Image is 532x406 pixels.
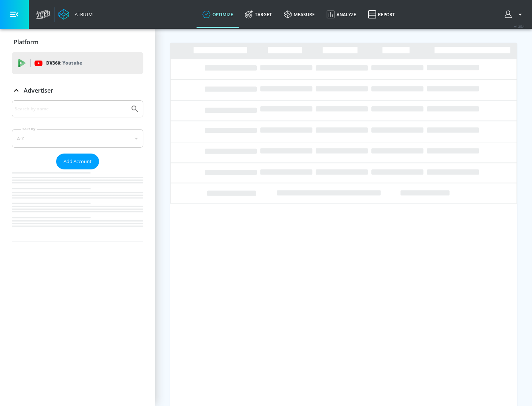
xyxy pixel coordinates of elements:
a: measure [278,1,321,28]
a: Analyze [321,1,362,28]
div: DV360: Youtube [12,52,143,74]
div: Atrium [72,11,93,18]
p: Youtube [62,59,82,67]
input: Search by name [15,104,127,114]
div: Advertiser [12,80,143,101]
nav: list of Advertiser [12,169,143,241]
a: optimize [197,1,239,28]
div: Advertiser [12,100,143,241]
p: DV360: [46,59,82,67]
a: Atrium [58,9,93,20]
button: Add Account [56,154,99,169]
span: Add Account [64,157,92,166]
a: Report [362,1,401,28]
div: Platform [12,32,143,52]
p: Advertiser [24,86,53,94]
div: A-Z [12,129,143,148]
a: Target [239,1,278,28]
label: Sort By [21,127,37,131]
span: v 4.25.4 [514,24,525,28]
p: Platform [14,38,38,46]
